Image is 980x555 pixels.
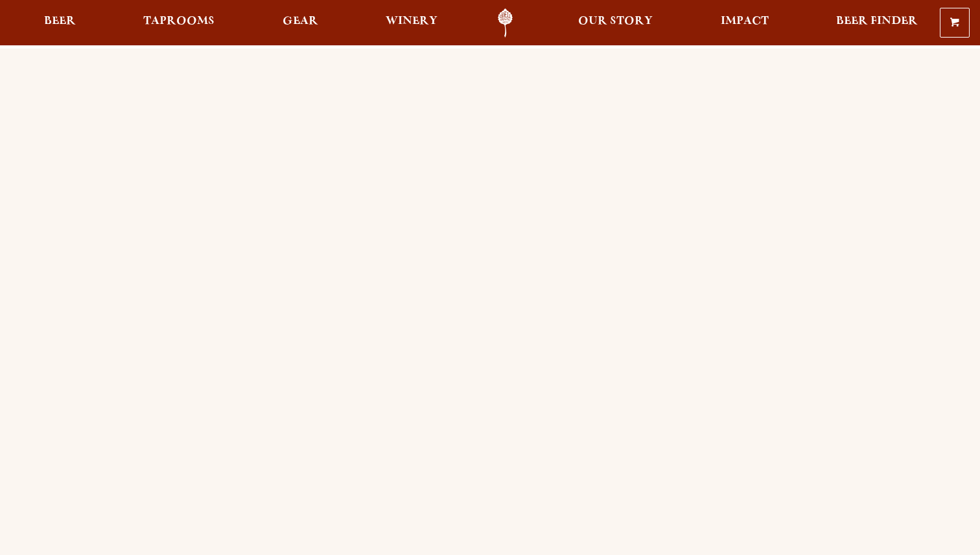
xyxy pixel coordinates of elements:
[143,16,215,27] span: Taprooms
[721,16,769,27] span: Impact
[578,16,653,27] span: Our Story
[283,16,318,27] span: Gear
[135,8,223,38] a: Taprooms
[570,8,661,38] a: Our Story
[377,8,446,38] a: Winery
[836,16,918,27] span: Beer Finder
[481,8,530,38] a: Odell Home
[36,8,84,38] a: Beer
[274,8,327,38] a: Gear
[828,8,926,38] a: Beer Finder
[386,16,437,27] span: Winery
[44,16,76,27] span: Beer
[712,8,777,38] a: Impact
